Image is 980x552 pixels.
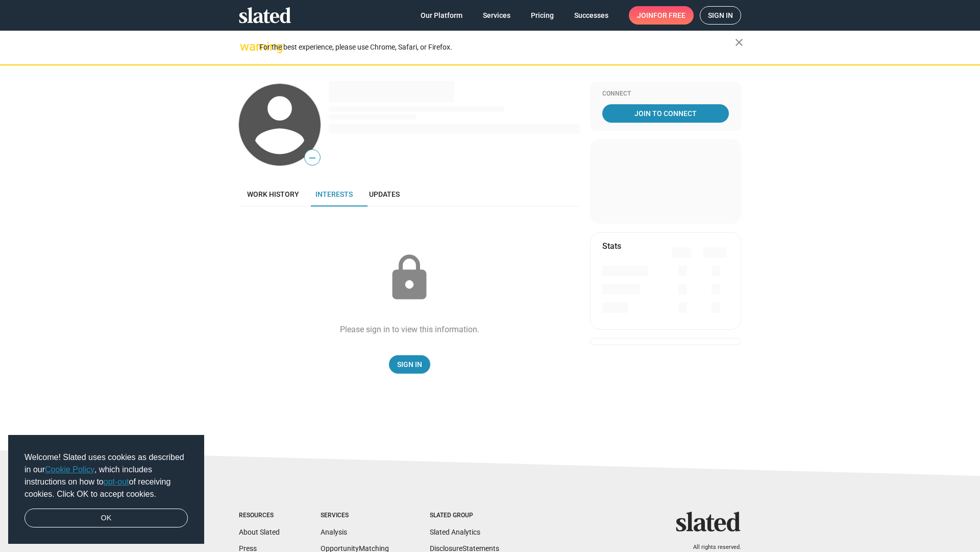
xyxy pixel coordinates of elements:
div: Services [321,512,389,520]
div: cookieconsent [8,435,204,544]
a: opt-out [104,477,129,486]
a: Pricing [523,6,562,25]
a: Work history [239,182,307,206]
div: Resources [239,512,280,520]
span: Join To Connect [604,104,727,123]
div: Please sign in to view this information. [340,324,479,335]
span: Services [483,6,510,25]
span: Successes [574,6,608,25]
a: Joinfor free [629,6,694,25]
span: Welcome! Slated uses cookies as described in our , which includes instructions on how to of recei... [24,451,188,500]
span: Sign in [708,7,733,24]
a: Sign in [700,6,741,25]
span: Pricing [531,6,554,25]
span: — [305,151,320,165]
div: Slated Group [430,512,499,520]
a: Join To Connect [602,104,729,123]
div: For the best experience, please use Chrome, Safari, or Firefox. [259,40,735,54]
a: About Slated [239,528,280,536]
a: Our Platform [412,6,471,25]
a: Services [475,6,519,25]
mat-icon: close [733,36,745,49]
a: Slated Analytics [430,528,480,536]
span: for free [653,6,685,25]
mat-icon: warning [240,40,252,53]
mat-icon: lock [384,252,435,304]
a: Sign In [389,355,430,374]
span: Work history [247,190,299,198]
div: Connect [602,90,729,98]
span: Join [637,6,685,25]
a: dismiss cookie message [24,509,188,528]
a: Cookie Policy [45,465,94,474]
span: Sign In [397,355,422,374]
mat-card-title: Stats [602,241,621,251]
a: Successes [566,6,617,25]
span: Our Platform [421,6,462,25]
span: Interests [315,190,353,198]
span: Updates [369,190,400,198]
a: Updates [361,182,408,206]
a: Interests [307,182,361,206]
a: Analysis [321,528,347,536]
